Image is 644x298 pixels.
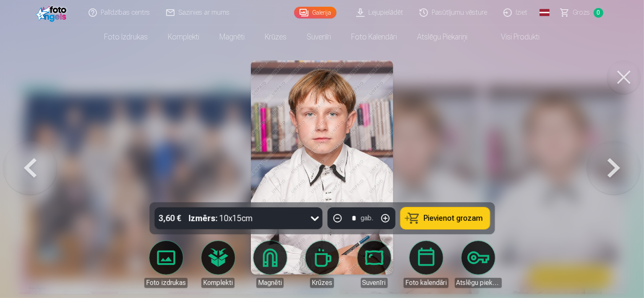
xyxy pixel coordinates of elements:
div: Suvenīri [361,278,388,288]
a: Komplekti [195,241,242,288]
a: Foto kalendāri [342,25,407,49]
a: Krūzes [255,25,297,49]
div: Foto izdrukas [144,278,188,288]
div: 10x15cm [189,207,253,229]
img: /fa1 [36,3,69,22]
a: Krūzes [299,241,346,288]
div: 3,60 € [154,207,185,229]
a: Visi produkti [478,25,550,49]
div: Krūzes [310,278,334,288]
a: Magnēti [247,241,294,288]
a: Komplekti [158,25,210,49]
div: Atslēgu piekariņi [455,278,502,288]
a: Atslēgu piekariņi [407,25,478,49]
div: Foto kalendāri [404,278,448,288]
a: Magnēti [210,25,255,49]
div: Komplekti [201,278,235,288]
span: Grozs [573,8,590,18]
div: Magnēti [256,278,284,288]
a: Foto izdrukas [143,241,190,288]
a: Suvenīri [297,25,342,49]
a: Suvenīri [351,241,398,288]
a: Atslēgu piekariņi [455,241,502,288]
span: Pievienot grozam [424,214,483,222]
a: Foto kalendāri [403,241,450,288]
a: Foto izdrukas [94,25,158,49]
span: 0 [594,8,603,18]
div: gab. [361,213,373,223]
strong: Izmērs : [189,212,218,224]
a: Galerija [294,7,336,18]
button: Pievienot grozam [400,207,490,229]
